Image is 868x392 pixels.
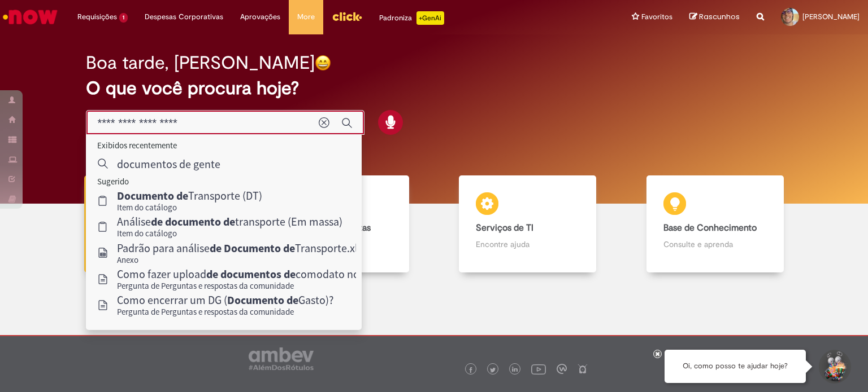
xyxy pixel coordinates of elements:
[641,11,672,23] span: Favoritos
[145,11,223,23] span: Despesas Corporativas
[289,222,371,234] b: Catálogo de Ofertas
[531,362,546,376] img: logo_footer_youtube.png
[817,350,851,384] button: Iniciar Conversa de Suporte
[297,11,315,23] span: More
[434,175,622,273] a: Serviços de TI Encontre ajuda
[416,11,444,25] p: +GenAi
[77,11,117,23] span: Requisições
[699,11,740,22] span: Rascunhos
[240,11,280,23] span: Aprovações
[689,12,740,23] a: Rascunhos
[468,367,474,373] img: logo_footer_facebook.png
[249,347,314,370] img: logo_footer_ambev_rotulo_gray.png
[315,55,331,71] img: happy-face.png
[512,367,518,373] img: logo_footer_linkedin.png
[490,367,496,373] img: logo_footer_twitter.png
[557,364,567,374] img: logo_footer_workplace.png
[119,13,128,23] span: 1
[578,364,588,374] img: logo_footer_naosei.png
[663,239,767,250] p: Consulte e aprenda
[59,175,247,273] a: Tirar dúvidas Tirar dúvidas com Lupi Assist e Gen Ai
[476,222,533,234] b: Serviços de TI
[622,175,809,273] a: Base de Conhecimento Consulte e aprenda
[665,350,806,383] div: Oi, como posso te ajudar hoje?
[86,53,315,73] h2: Boa tarde, [PERSON_NAME]
[476,239,579,250] p: Encontre ajuda
[379,11,444,25] div: Padroniza
[86,78,783,98] h2: O que você procura hoje?
[802,12,860,21] span: [PERSON_NAME]
[332,8,362,25] img: click_logo_yellow_360x200.png
[1,6,59,28] img: ServiceNow
[663,222,757,234] b: Base de Conhecimento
